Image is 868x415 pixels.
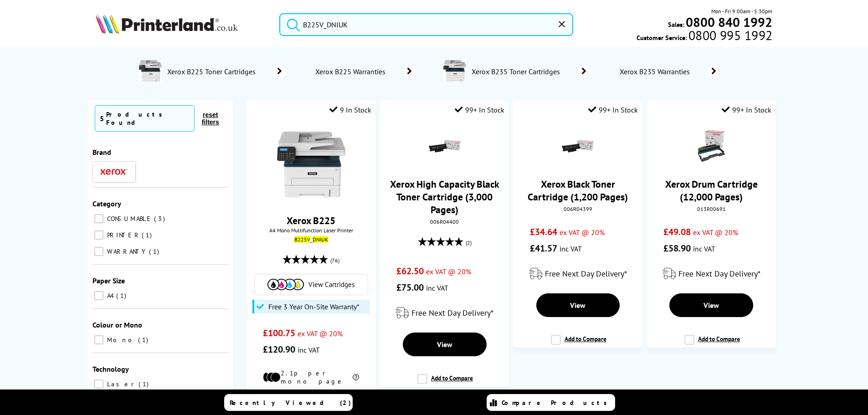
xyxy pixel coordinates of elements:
span: 1 [116,292,128,300]
span: £49.08 [663,226,691,238]
span: £75.00 [396,282,424,293]
div: 99+ In Stock [722,105,771,114]
span: Mono [105,336,137,344]
span: View [704,301,719,310]
label: Add to Compare [551,335,606,352]
div: modal_delivery [652,261,771,287]
span: Compare Products [502,399,612,407]
a: Xerox B225 Warranties [314,65,416,78]
span: Customer Service: [637,31,772,42]
span: Xerox B235 Warranties [618,67,694,76]
span: Xerox B235 Toner Cartridges [471,67,564,76]
span: Recently Viewed (2) [230,399,351,407]
input: CONSUMABLE 3 [94,214,103,223]
div: _ [253,236,369,243]
input: A4 1 [94,291,103,300]
a: Xerox Black Toner Cartridge (1,200 Pages) [528,178,628,203]
div: 99+ In Stock [455,105,504,114]
span: View [570,301,586,310]
span: 1 [138,336,150,344]
mark: DNIUK [313,236,328,243]
span: £100.75 [263,327,295,339]
input: Mono 1 [94,335,103,344]
div: 006R04400 [387,218,502,225]
span: (76) [330,252,339,269]
a: Xerox B225 [287,214,335,227]
div: modal_delivery [518,261,638,287]
span: Xerox B225 Warranties [314,67,390,76]
span: Free 3 Year On-Site Warranty* [268,302,360,311]
span: Xerox B225 Toner Cartridges [166,67,260,76]
span: View [437,340,452,349]
img: Xerox-B225-Front-Main-Small.jpg [277,130,345,199]
span: 0800 995 1992 [687,31,772,40]
img: Cartridges [267,279,304,290]
span: 3 [154,215,167,223]
mark: B225V [294,236,310,243]
input: Search product or brand [279,13,573,36]
img: B235V_DNI-conspage.jpg [443,59,466,82]
span: inc VAT [560,244,582,253]
img: Xerox-Std-BlackToner-006R04399-Small.gif [562,130,594,162]
a: Recently Viewed (2) [224,394,353,411]
span: CONSUMABLE [105,215,153,223]
span: Category [92,199,121,208]
span: 5 [100,114,104,123]
a: Xerox B235 Warranties [618,65,720,78]
a: Xerox B225 Toner Cartridges [166,59,287,84]
a: View Cartridges [259,279,363,290]
span: WARRANTY [105,247,148,256]
span: Technology [92,364,129,374]
li: 2.1p per mono page [263,369,359,385]
div: modal_delivery [385,300,504,326]
input: Laser 1 [94,379,103,389]
div: 013R00691 [654,205,769,212]
a: Xerox Drum Cartridge (12,000 Pages) [665,178,758,203]
div: 9 In Stock [329,105,371,114]
button: reset filters [195,111,226,126]
span: £62.50 [396,265,424,277]
a: View [403,333,487,356]
span: Colour or Mono [92,320,142,329]
label: Add to Compare [417,374,473,391]
span: ex VAT @ 20% [693,228,738,237]
span: Sales: [668,20,684,29]
span: £34.64 [530,226,557,238]
span: 1 [142,231,154,239]
div: Products Found [106,110,190,127]
img: Xerox-013R00691-Drum-Small.gif [695,130,727,162]
span: Free Next Day Delivery* [678,268,760,279]
img: Xerox [100,169,128,175]
a: View [536,293,620,317]
label: Add to Compare [684,335,740,352]
span: A4 [105,292,115,300]
span: inc VAT [693,244,715,253]
a: Compare Products [487,394,615,411]
span: £41.57 [530,242,557,254]
span: PRINTER [105,231,141,239]
span: £120.90 [263,343,295,355]
a: Xerox High Capacity Black Toner Cartridge (3,000 Pages) [390,178,499,216]
span: Free Next Day Delivery* [411,307,493,318]
span: (2) [466,234,472,251]
img: B225V_DNI-conspage.jpg [139,59,162,82]
span: Mon - Fri 9:00am - 5:30pm [711,7,772,15]
span: Brand [92,148,111,157]
span: 1 [139,380,151,388]
span: Free Next Day Delivery* [545,268,627,279]
img: Xerox-HC-BlackToner-006R04400-Small.gif [429,130,461,162]
div: 006R04399 [520,205,636,212]
input: WARRANTY 1 [94,247,103,256]
span: View Cartridges [308,280,354,289]
span: A4 Mono Multifunction Laser Printer [251,227,371,234]
span: £58.90 [663,242,691,254]
span: Laser [105,380,138,388]
span: inc VAT [298,345,320,354]
div: 99+ In Stock [588,105,638,114]
span: Paper Size [92,276,125,285]
span: ex VAT @ 20% [560,228,605,237]
span: inc VAT [426,283,448,292]
a: 0800 840 1992 [684,18,772,26]
a: Printerland Logo [96,14,268,36]
span: ex VAT @ 20% [298,329,343,338]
